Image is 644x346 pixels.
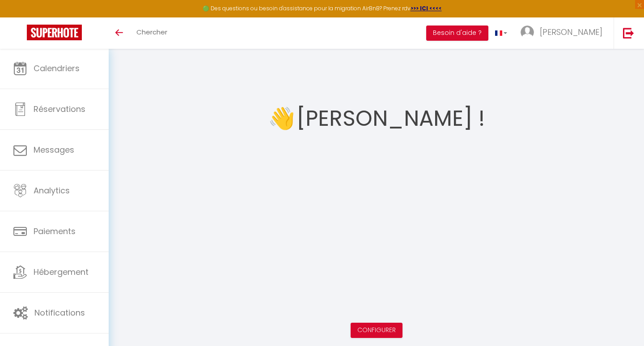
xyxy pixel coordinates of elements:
[351,323,402,338] button: Configurer
[268,102,295,135] span: 👋
[521,26,534,39] img: ...
[136,27,167,37] span: Chercher
[540,26,602,38] span: [PERSON_NAME]
[514,17,614,49] a: ... [PERSON_NAME]
[34,144,74,155] span: Messages
[411,4,442,12] a: >>> ICI <<<<
[623,27,634,38] img: logout
[34,266,89,278] span: Hébergement
[34,307,85,318] span: Notifications
[34,63,80,74] span: Calendriers
[34,226,76,237] span: Paiements
[297,92,485,145] h1: [PERSON_NAME] !
[233,145,520,307] iframe: welcome-outil.mov
[34,185,70,196] span: Analytics
[34,103,85,115] span: Réservations
[27,25,82,40] img: Super Booking
[426,26,488,41] button: Besoin d'aide ?
[130,17,174,49] a: Chercher
[357,325,396,334] a: Configurer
